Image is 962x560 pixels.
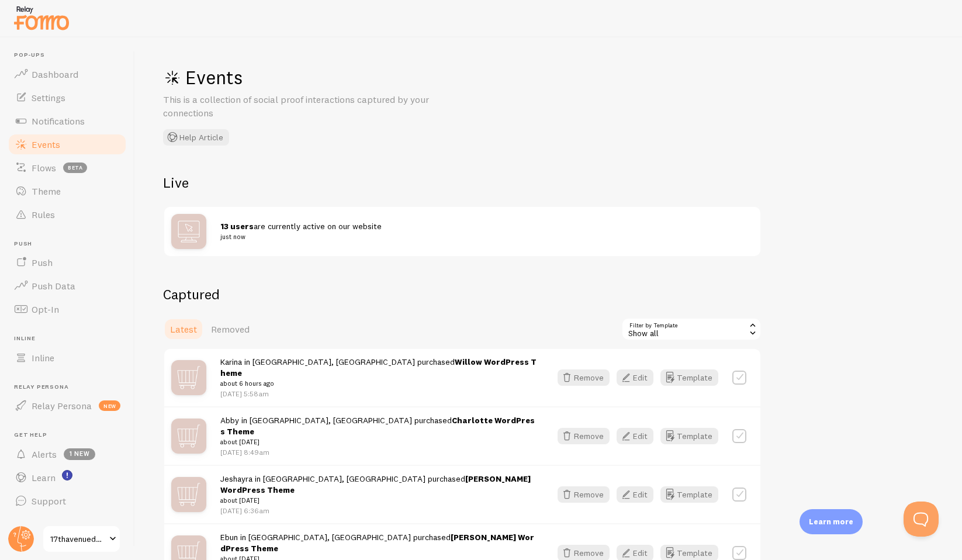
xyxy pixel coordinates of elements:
span: Learn [32,472,56,483]
a: Opt-In [7,298,127,321]
button: Template [660,369,718,386]
span: Alerts [32,448,57,460]
span: beta [63,163,87,173]
button: Template [660,486,718,503]
small: just now [220,231,739,242]
button: Edit [617,428,653,444]
a: [PERSON_NAME] WordPress Theme [220,473,531,495]
span: Push Data [32,280,75,292]
a: Events [7,133,127,156]
span: Theme [32,185,61,197]
a: Settings [7,86,127,109]
button: Edit [617,369,653,386]
img: fomo-relay-logo-orange.svg [12,3,71,33]
span: Relay Persona [14,383,127,391]
button: Help Article [163,129,229,146]
svg: <p>Watch New Feature Tutorials!</p> [62,470,72,481]
a: Edit [617,486,660,503]
span: Get Help [14,431,127,439]
img: mX0F4IvwRGqjVoppAqZG [171,419,206,454]
a: Rules [7,203,127,226]
a: Push [7,251,127,274]
p: Learn more [809,516,853,527]
a: Charlotte WordPress Theme [220,415,535,437]
div: Show all [621,317,762,341]
span: 1 new [64,448,95,460]
a: Removed [204,317,257,341]
a: Edit [617,428,660,444]
span: new [99,400,120,411]
span: Karina in [GEOGRAPHIC_DATA], [GEOGRAPHIC_DATA] purchased [220,357,537,389]
a: Edit [617,369,660,386]
span: Flows [32,162,56,174]
button: Remove [558,486,610,503]
button: Edit [617,486,653,503]
small: about [DATE] [220,495,537,506]
a: Notifications [7,109,127,133]
h2: Live [163,174,762,192]
p: [DATE] 5:58am [220,389,537,399]
a: Relay Persona new [7,394,127,417]
h2: Captured [163,285,762,303]
span: Pop-ups [14,51,127,59]
p: This is a collection of social proof interactions captured by your connections [163,93,444,120]
span: Events [32,139,60,150]
a: Inline [7,346,127,369]
button: Remove [558,428,610,444]
img: mX0F4IvwRGqjVoppAqZG [171,477,206,512]
a: Dashboard [7,63,127,86]
div: Learn more [800,509,863,534]
a: Learn [7,466,127,489]
small: about [DATE] [220,437,537,447]
span: Support [32,495,66,507]
iframe: Help Scout Beacon - Open [904,502,939,537]
span: Notifications [32,115,85,127]
a: Theme [7,179,127,203]
button: Template [660,428,718,444]
a: Latest [163,317,204,341]
span: Opt-In [32,303,59,315]
h1: Events [163,65,514,89]
span: Latest [170,323,197,335]
span: Removed [211,323,250,335]
span: are currently active on our website [220,221,739,243]
span: Dashboard [32,68,78,80]
a: Flows beta [7,156,127,179]
button: Remove [558,369,610,386]
p: [DATE] 8:49am [220,447,537,457]
a: Willow WordPress Theme [220,357,537,378]
span: Jeshayra in [GEOGRAPHIC_DATA], [GEOGRAPHIC_DATA] purchased [220,473,537,506]
span: Rules [32,209,55,220]
span: 17thavenuedesigns [50,532,106,546]
small: about 6 hours ago [220,378,537,389]
strong: 13 users [220,221,254,231]
span: Relay Persona [32,400,92,412]
img: mX0F4IvwRGqjVoppAqZG [171,360,206,395]
span: Settings [32,92,65,103]
span: Abby in [GEOGRAPHIC_DATA], [GEOGRAPHIC_DATA] purchased [220,415,537,448]
span: Inline [32,352,54,364]
a: Alerts 1 new [7,443,127,466]
a: Support [7,489,127,513]
img: bo9btcNLRnCUU1uKyLgF [171,214,206,249]
span: Push [32,257,53,268]
span: Push [14,240,127,248]
a: 17thavenuedesigns [42,525,121,553]
a: [PERSON_NAME] WordPress Theme [220,532,534,554]
span: Inline [14,335,127,343]
p: [DATE] 6:36am [220,506,537,516]
a: Push Data [7,274,127,298]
